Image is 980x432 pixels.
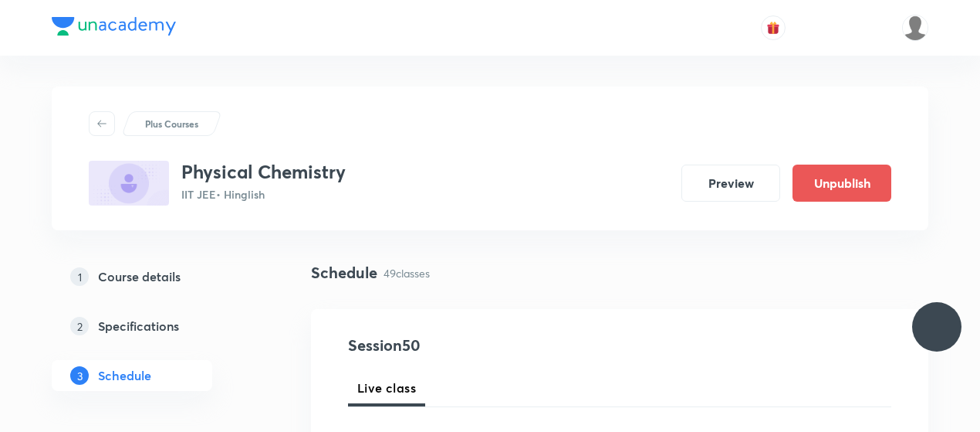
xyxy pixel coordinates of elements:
p: 49 classes [384,265,430,281]
img: ttu [928,318,946,336]
img: Company Logo [52,17,176,36]
a: 2Specifications [52,311,262,342]
button: avatar [761,15,786,40]
p: 3 [70,366,89,385]
p: Plus Courses [145,117,198,131]
h4: Schedule [311,261,377,284]
a: Company Logo [52,17,176,39]
span: Live class [357,379,416,397]
h5: Specifications [98,317,179,335]
h4: Session 50 [348,334,630,357]
img: avatar [766,21,780,35]
p: IIT JEE • Hinglish [181,186,346,202]
button: Unpublish [792,165,891,202]
p: 1 [70,267,89,286]
p: 2 [70,317,89,335]
img: 366E0166-C71B-4316-B4D7-7526452F63BE_plus.png [89,161,169,206]
h5: Schedule [98,366,151,385]
h5: Course details [98,267,181,286]
a: 1Course details [52,261,262,292]
h3: Physical Chemistry [181,161,346,183]
button: Preview [681,165,780,202]
img: Dhirendra singh [902,15,928,41]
